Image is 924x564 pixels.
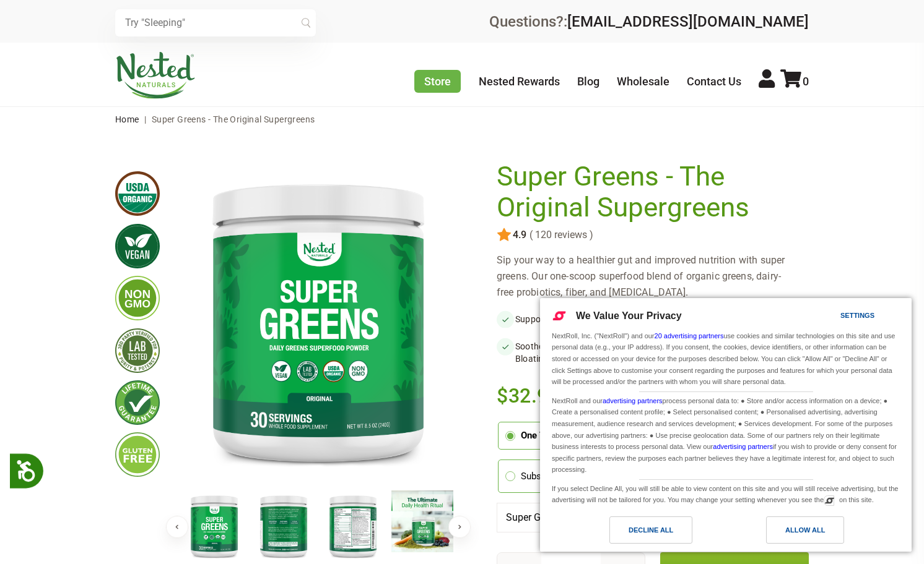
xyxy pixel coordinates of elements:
img: vegan [115,224,160,268]
div: If you select Decline All, you will still be able to view content on this site and you will still... [549,480,902,507]
img: Super Greens - The Original Supergreens [322,490,384,562]
a: [EMAIL_ADDRESS][DOMAIN_NAME] [567,13,809,30]
nav: breadcrumbs [115,107,809,132]
img: usdaorganic [115,171,160,216]
h1: Super Greens - The Original Supergreens [497,161,803,223]
button: Next [448,516,471,538]
span: $32.95 [497,382,560,409]
a: 20 advertising partners [655,332,724,340]
a: 0 [780,75,809,88]
a: Wholesale [617,75,669,88]
a: Home [115,114,139,124]
img: glutenfree [115,432,160,477]
span: Super Greens - The Original Supergreens [152,114,315,124]
div: Questions?: [489,14,809,29]
input: Try "Sleeping" [115,9,316,36]
span: We Value Your Privacy [576,310,682,321]
img: lifetimeguarantee [115,380,160,425]
div: NextRoll, Inc. ("NextRoll") and our use cookies and similar technologies on this site and use per... [549,329,902,389]
a: Contact Us [687,75,741,88]
img: gmofree [115,276,160,320]
a: Blog [577,75,599,88]
button: Previous [166,516,188,538]
img: Super Greens - The Original Supergreens [183,490,245,562]
span: | [141,114,149,124]
img: Super Greens - The Original Supergreens [253,490,315,562]
a: Settings [819,305,848,328]
div: Settings [840,309,874,322]
li: Supports Gut Health [497,310,653,328]
img: thirdpartytested [115,328,160,373]
img: Super Greens - The Original Supergreens [180,161,457,480]
span: 4.9 [512,229,526,241]
a: advertising partners [603,397,663,404]
li: Soothes Digestion and Eases Bloating [497,338,653,367]
img: Super Greens - The Original Supergreens [391,490,453,552]
div: Allow All [785,523,825,537]
a: advertising partners [713,443,773,450]
img: Nested Naturals [115,52,196,99]
span: ( 120 reviews ) [526,229,593,241]
a: Decline All [547,516,726,550]
div: Decline All [629,523,673,537]
img: star.svg [497,228,512,242]
div: Sip your way to a healthier gut and improved nutrition with super greens. Our one-scoop superfood... [497,252,809,301]
span: 0 [803,75,809,88]
a: Allow All [726,516,904,550]
div: NextRoll and our process personal data to: ● Store and/or access information on a device; ● Creat... [549,392,902,477]
a: Store [414,70,461,93]
a: Nested Rewards [479,75,560,88]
